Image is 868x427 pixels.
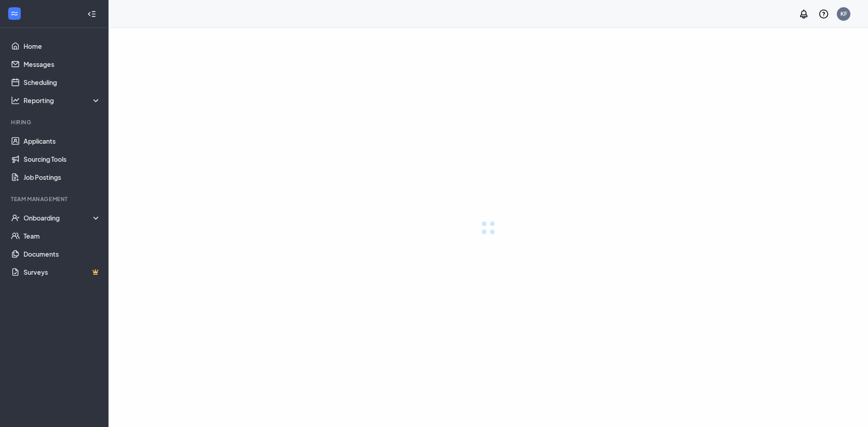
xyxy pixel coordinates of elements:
[24,96,101,105] div: Reporting
[24,73,101,91] a: Scheduling
[24,245,101,263] a: Documents
[24,263,101,281] a: SurveysCrown
[24,227,101,245] a: Team
[818,9,829,19] svg: QuestionInfo
[24,213,101,222] div: Onboarding
[11,195,99,203] div: Team Management
[24,37,101,55] a: Home
[10,9,19,18] svg: WorkstreamLogo
[24,55,101,73] a: Messages
[24,150,101,168] a: Sourcing Tools
[840,10,847,18] div: KF
[24,168,101,186] a: Job Postings
[11,213,20,222] svg: UserCheck
[798,9,809,19] svg: Notifications
[11,118,99,126] div: Hiring
[87,9,96,19] svg: Collapse
[24,132,101,150] a: Applicants
[11,96,20,105] svg: Analysis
